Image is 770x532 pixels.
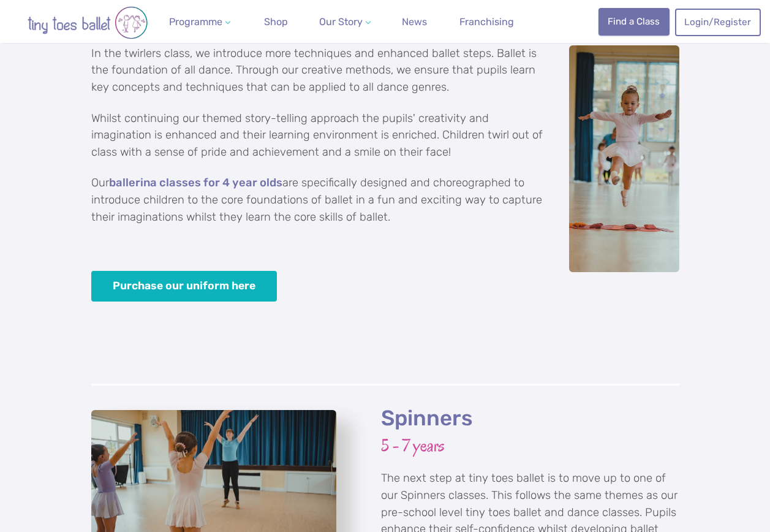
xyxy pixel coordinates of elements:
h2: Spinners [381,405,679,432]
a: Franchising [455,10,519,34]
a: Programme [164,10,235,34]
a: Login/Register [675,9,761,36]
a: ballerina classes for 4 year olds [109,177,282,189]
p: In the twirlers class, we introduce more techniques and enhanced ballet steps. Ballet is the foun... [91,45,679,96]
a: News [397,10,432,34]
a: Purchase our uniform here [91,271,277,302]
span: Our Story [319,16,363,28]
span: Shop [264,16,288,28]
a: Find a Class [598,8,670,35]
img: tiny toes ballet [14,6,161,39]
span: Programme [169,16,222,28]
h3: 5 - 7 years [381,435,679,457]
a: Our Story [314,10,376,34]
p: Our are specifically designed and choreographed to introduce children to the core foundations of ... [91,175,679,226]
a: Shop [259,10,293,34]
p: Whilst continuing our themed story-telling approach the pupils' creativity and imagination is enh... [91,110,679,161]
span: News [402,16,427,28]
span: Franchising [459,16,514,28]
